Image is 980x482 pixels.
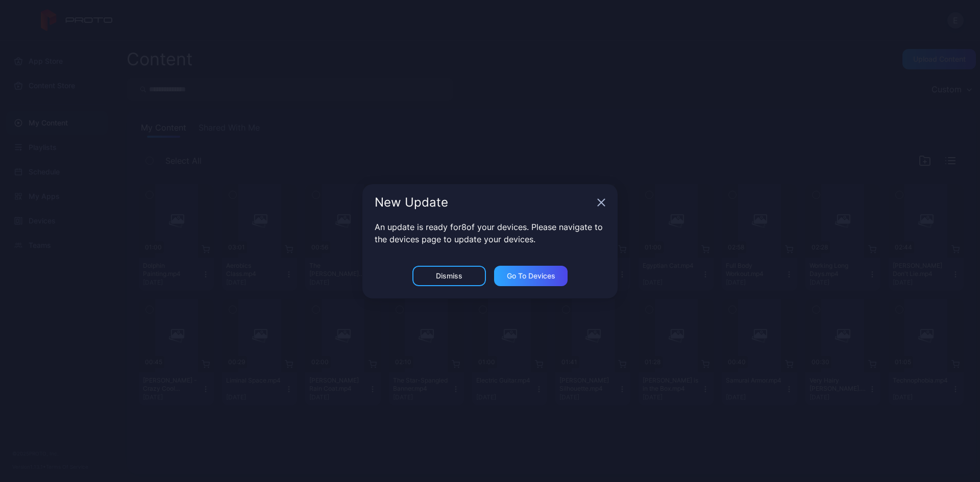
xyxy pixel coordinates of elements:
button: Go to devices [494,266,568,286]
div: Go to devices [507,272,555,280]
div: New Update [375,196,593,209]
div: Dismiss [436,272,462,280]
button: Dismiss [412,266,486,286]
p: An update is ready for 8 of your devices. Please navigate to the devices page to update your devi... [375,221,605,245]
